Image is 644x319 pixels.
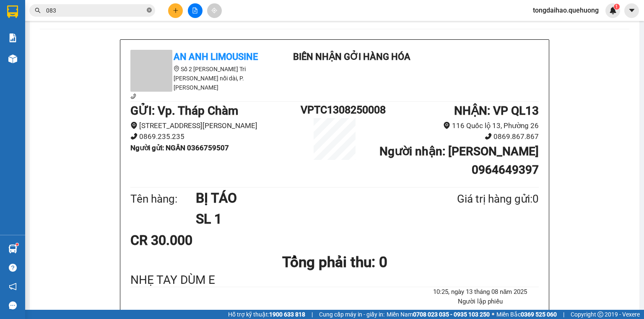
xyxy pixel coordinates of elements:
input: Tìm tên, số ĐT hoặc mã đơn [46,6,145,15]
span: tongdaihao.quehuong [526,5,605,15]
span: 1 [615,4,618,10]
b: Biên nhận gởi hàng hóa [293,51,410,62]
li: 10:25, ngày 13 tháng 08 năm 2025 [422,287,539,297]
li: 0869.235.235 [130,131,301,142]
h1: SL 1 [196,208,416,229]
li: Người lập phiếu [422,297,539,307]
img: warehouse-icon [8,244,17,253]
button: aim [207,3,222,18]
span: close-circle [147,7,152,15]
h1: Tổng phải thu: 0 [130,251,539,274]
span: aim [211,8,217,13]
span: Hỗ trợ kỹ thuật: [228,310,305,319]
span: plus [173,8,179,13]
img: solution-icon [8,33,17,42]
div: CR 30.000 [130,230,265,251]
b: An Anh Limousine [174,51,258,62]
strong: 0708 023 035 - 0935 103 250 [413,311,490,318]
li: [STREET_ADDRESS][PERSON_NAME] [130,120,301,131]
span: close-circle [147,8,152,13]
span: environment [443,122,450,129]
span: Cung cấp máy in - giấy in: [319,310,384,319]
li: 0869.867.867 [369,131,539,142]
sup: 1 [16,243,18,246]
b: GỬI : Vp. Tháp Chàm [130,104,238,118]
b: Người nhận : [PERSON_NAME] 0964649397 [379,144,539,177]
span: caret-down [628,7,636,14]
button: caret-down [624,3,639,18]
strong: 0369 525 060 [521,311,557,318]
span: message [9,301,17,309]
b: NHẬN : VP QL13 [454,104,539,118]
b: Người gửi : NGÂN 0366759507 [130,144,229,152]
span: file-add [192,8,198,13]
span: | [563,310,564,319]
b: An Anh Limousine [10,54,46,93]
span: phone [485,133,492,140]
span: environment [174,66,179,72]
button: file-add [188,3,203,18]
span: ⚪️ [492,313,494,316]
img: warehouse-icon [8,54,17,63]
img: logo-vxr [7,5,18,18]
span: phone [130,133,138,140]
b: Biên nhận gởi hàng hóa [54,12,80,80]
h1: VPTC1308250008 [301,102,369,118]
button: plus [168,3,183,18]
li: 116 Quốc lộ 13, Phường 26 [369,120,539,131]
span: Miền Bắc [496,310,557,319]
span: notification [9,283,17,291]
img: icon-new-feature [609,7,617,14]
div: Giá trị hàng gửi: 0 [416,190,539,208]
span: Miền Nam [387,310,490,319]
span: environment [130,122,138,129]
span: copyright [597,311,603,317]
div: Tên hàng: [130,190,196,208]
h1: BỊ TÁO [196,188,416,208]
span: phone [130,93,136,99]
span: search [35,8,41,13]
strong: 1900 633 818 [269,311,305,318]
span: question-circle [9,264,17,272]
li: Số 2 [PERSON_NAME] Tri [PERSON_NAME] nối dài, P. [PERSON_NAME] [130,64,281,92]
span: | [312,310,313,319]
div: NHẸ TAY DÙM E [130,274,539,287]
sup: 1 [614,4,620,10]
